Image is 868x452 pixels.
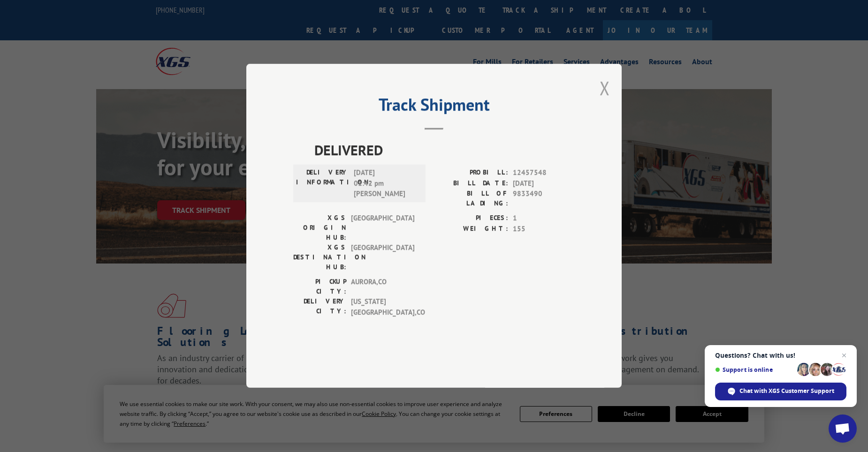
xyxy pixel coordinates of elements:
span: [DATE] 01:42 pm [PERSON_NAME] [354,168,417,200]
span: Chat with XGS Customer Support [715,383,846,400]
span: [US_STATE][GEOGRAPHIC_DATA] , CO [351,297,414,318]
label: PICKUP CITY: [293,277,346,297]
span: [DATE] [513,178,575,189]
label: BILL OF LADING: [434,189,508,209]
span: 155 [513,224,575,234]
label: DELIVERY INFORMATION: [296,168,349,200]
label: DELIVERY CITY: [293,297,346,318]
label: BILL DATE: [434,178,508,189]
label: XGS ORIGIN HUB: [293,213,346,243]
span: 9833490 [513,189,575,209]
span: 1 [513,213,575,224]
span: Support is online [715,366,794,373]
h2: Track Shipment [293,98,575,116]
a: Open chat [829,414,857,443]
label: PIECES: [434,213,508,224]
span: 12457548 [513,168,575,179]
label: PROBILL: [434,168,508,179]
span: [GEOGRAPHIC_DATA] [351,243,414,272]
label: WEIGHT: [434,224,508,234]
span: AURORA , CO [351,277,414,297]
span: DELIVERED [314,140,575,161]
label: XGS DESTINATION HUB: [293,243,346,272]
span: Chat with XGS Customer Support [739,387,834,395]
span: Questions? Chat with us! [715,352,846,359]
span: [GEOGRAPHIC_DATA] [351,213,414,243]
button: Close modal [600,75,610,100]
